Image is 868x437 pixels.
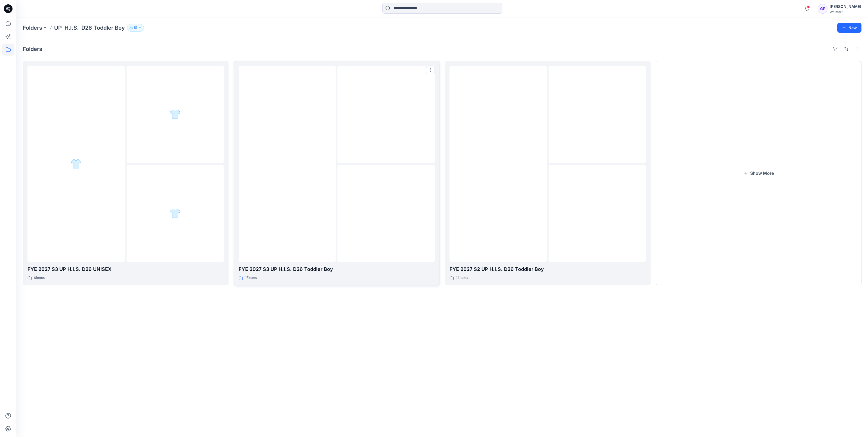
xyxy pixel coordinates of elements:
[134,25,137,31] p: 51
[450,265,646,273] p: FYE 2027 S2 UP H.I.S. D26 Toddler Boy
[127,24,144,32] button: 51
[656,61,862,285] button: Show More
[818,4,827,14] div: GF
[234,61,440,285] a: folder 1folder 2folder 3FYE 2027 S3 UP H.I.S. D26 Toddler Boy17items
[837,23,861,33] button: New
[23,46,42,52] h4: Folders
[830,10,861,14] div: Walmart
[170,208,181,219] img: folder 3
[54,24,125,32] p: UP_H.I.S._D26_Toddler Boy
[170,109,181,120] img: folder 2
[23,24,42,32] a: Folders
[34,275,45,281] p: 0 items
[245,275,257,281] p: 17 items
[70,158,82,169] img: folder 1
[27,265,224,273] p: FYE 2027 S3 UP H.I.S. D26 UNISEX
[239,265,435,273] p: FYE 2027 S3 UP H.I.S. D26 Toddler Boy
[445,61,651,285] a: folder 1folder 2folder 3FYE 2027 S2 UP H.I.S. D26 Toddler Boy14items
[830,3,861,10] div: [PERSON_NAME]
[456,275,468,281] p: 14 items
[23,61,229,285] a: folder 1folder 2folder 3FYE 2027 S3 UP H.I.S. D26 UNISEX0items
